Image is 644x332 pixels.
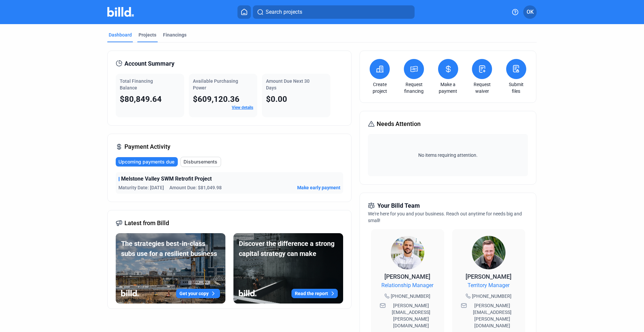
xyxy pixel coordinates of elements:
[176,289,220,298] button: Get your copy
[120,78,153,90] span: Total Financing Balance
[118,158,174,165] span: Upcoming payments due
[377,119,421,129] span: Needs Attention
[193,94,239,104] span: $609,120.36
[402,81,426,94] a: Request financing
[468,281,509,289] span: Territory Manager
[239,239,338,259] div: Discover the difference a strong capital strategy can make
[120,94,162,104] span: $80,849.64
[472,293,512,300] span: [PHONE_NUMBER]
[527,8,534,16] span: OK
[468,302,517,329] span: [PERSON_NAME][EMAIL_ADDRESS][PERSON_NAME][DOMAIN_NAME]
[368,211,522,223] span: We're here for you and your business. Reach out anytime for needs big and small!
[391,236,424,269] img: Relationship Manager
[297,184,340,191] button: Make early payment
[266,78,310,90] span: Amount Due Next 30 Days
[169,184,222,191] span: Amount Due: $81,049.98
[377,201,420,210] span: Your Billd Team
[291,289,338,298] button: Read the report
[193,78,238,90] span: Available Purchasing Power
[384,273,430,280] span: [PERSON_NAME]
[266,94,287,104] span: $0.00
[391,293,430,300] span: [PHONE_NUMBER]
[121,175,212,183] span: Melstone Valley SWM Retrofit Project
[466,273,512,280] span: [PERSON_NAME]
[180,157,221,167] button: Disbursements
[124,218,169,228] span: Latest from Billd
[124,59,174,68] span: Account Summary
[504,81,528,94] a: Submit files
[121,239,220,259] div: The strategies best-in-class subs use for a resilient business
[232,105,253,110] a: View details
[116,157,178,167] button: Upcoming payments due
[183,158,217,165] span: Disbursements
[266,8,302,16] span: Search projects
[523,5,537,19] button: OK
[368,81,391,94] a: Create project
[381,281,433,289] span: Relationship Manager
[387,302,435,329] span: [PERSON_NAME][EMAIL_ADDRESS][PERSON_NAME][DOMAIN_NAME]
[163,31,186,38] div: Financings
[109,31,132,38] div: Dashboard
[436,81,460,94] a: Make a payment
[472,236,505,269] img: Territory Manager
[124,142,170,151] span: Payment Activity
[470,81,494,94] a: Request waiver
[253,5,415,19] button: Search projects
[371,152,525,158] span: No items requiring attention.
[107,7,134,17] img: Billd Company Logo
[139,31,156,38] div: Projects
[118,184,164,191] span: Maturity Date: [DATE]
